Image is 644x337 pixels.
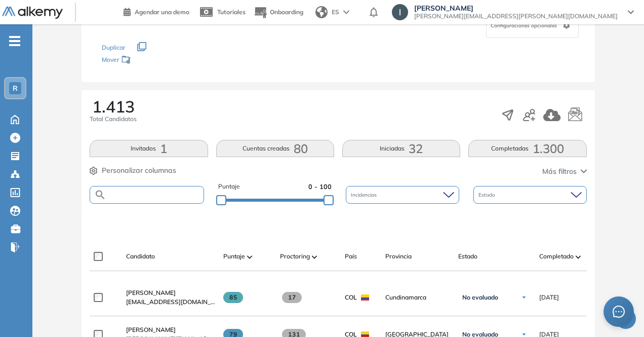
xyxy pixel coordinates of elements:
[468,140,586,157] button: Completadas1.300
[491,22,559,29] span: Configuraciones opcionales
[13,84,18,92] span: R
[576,255,581,258] img: [missing "en.ARROW_ALT" translation]
[126,252,155,261] span: Candidato
[90,140,208,157] button: Invitados1
[462,293,498,302] span: No evaluado
[521,294,527,301] img: Ícono de flecha
[216,140,334,157] button: Cuentas creadas80
[478,191,497,199] span: Estado
[385,293,450,302] span: Cundinamarca
[308,182,332,192] span: 0 - 100
[126,325,215,334] a: [PERSON_NAME]
[254,2,303,23] button: Onboarding
[126,289,176,296] span: [PERSON_NAME]
[346,186,459,204] div: Incidencias
[473,186,587,204] div: Estado
[280,252,310,261] span: Proctoring
[126,326,176,333] span: [PERSON_NAME]
[126,288,215,297] a: [PERSON_NAME]
[102,51,203,70] div: Mover
[94,189,106,201] img: SEARCH_ALT
[414,12,618,20] span: [PERSON_NAME][EMAIL_ADDRESS][PERSON_NAME][DOMAIN_NAME]
[539,293,559,302] span: [DATE]
[315,6,328,18] img: world
[223,252,245,261] span: Puntaje
[414,4,618,12] span: [PERSON_NAME]
[458,252,477,261] span: Estado
[361,294,369,301] img: COL
[332,8,339,17] span: ES
[542,166,577,177] span: Más filtros
[542,166,587,177] button: Más filtros
[102,44,125,51] span: Duplicar
[539,252,574,261] span: Completado
[342,140,460,157] button: Iniciadas32
[217,8,246,16] span: Tutoriales
[351,191,379,199] span: Incidencias
[312,255,317,258] img: [missing "en.ARROW_ALT" translation]
[343,10,349,14] img: arrow
[247,255,252,258] img: [missing "en.ARROW_ALT" translation]
[345,293,357,302] span: COL
[385,252,412,261] span: Provincia
[102,165,176,176] span: Personalizar columnas
[126,297,215,307] span: [EMAIL_ADDRESS][DOMAIN_NAME]
[218,182,240,192] span: Puntaje
[124,5,189,17] a: Agendar una demo
[92,98,135,115] span: 1.413
[282,292,302,303] span: 17
[90,165,176,176] button: Personalizar columnas
[9,40,20,42] i: -
[270,8,303,16] span: Onboarding
[135,8,189,16] span: Agendar una demo
[613,306,625,318] span: message
[223,292,243,303] span: 85
[486,13,579,38] div: Configuraciones opcionales
[345,252,357,261] span: País
[2,7,63,19] img: Logo
[90,115,137,124] span: Total Candidatos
